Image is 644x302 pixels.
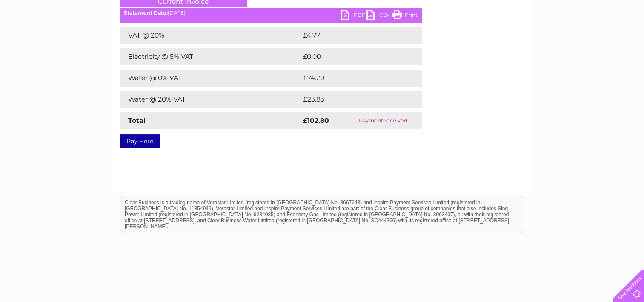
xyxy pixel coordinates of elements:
td: Payment received [345,112,422,129]
td: £0.00 [301,48,402,65]
a: PDF [341,10,366,22]
a: Contact [587,36,608,43]
td: Electricity @ 5% VAT [120,48,301,65]
td: £74.20 [301,70,404,87]
td: Water @ 20% VAT [120,91,301,108]
a: CSV [366,10,392,22]
a: Blog [570,36,582,43]
strong: Total [128,116,146,125]
a: Telecoms [539,36,565,43]
a: Energy [515,36,534,43]
a: Print [392,10,418,22]
div: [DATE] [120,10,422,16]
a: Water [494,36,510,43]
b: Statement Date: [124,9,168,16]
td: VAT @ 20% [120,27,301,44]
img: logo.png [23,22,66,48]
a: Pay Here [120,134,160,148]
td: £23.83 [301,91,404,108]
a: Log out [616,36,636,43]
a: 0333 014 3131 [484,4,542,15]
strong: £102.80 [303,116,329,125]
td: £4.77 [301,27,402,44]
div: Clear Business is a trading name of Verastar Limited (registered in [GEOGRAPHIC_DATA] No. 3667643... [121,5,524,41]
td: Water @ 0% VAT [120,70,301,87]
